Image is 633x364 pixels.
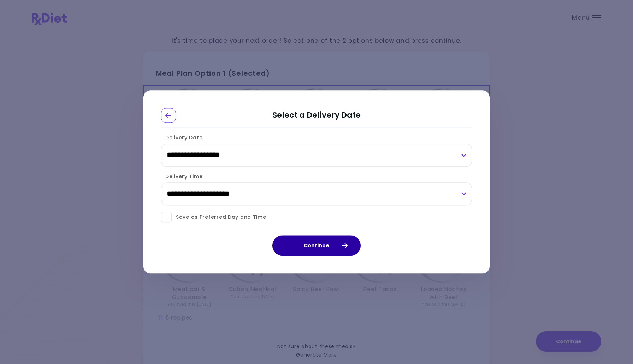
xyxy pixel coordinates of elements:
label: Delivery Time [161,173,202,180]
button: Continue [272,236,361,256]
span: Save as Preferred Day and Time [172,213,266,222]
h2: Select a Delivery Date [161,108,472,127]
div: Go Back [161,108,176,123]
label: Delivery Date [161,134,202,141]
